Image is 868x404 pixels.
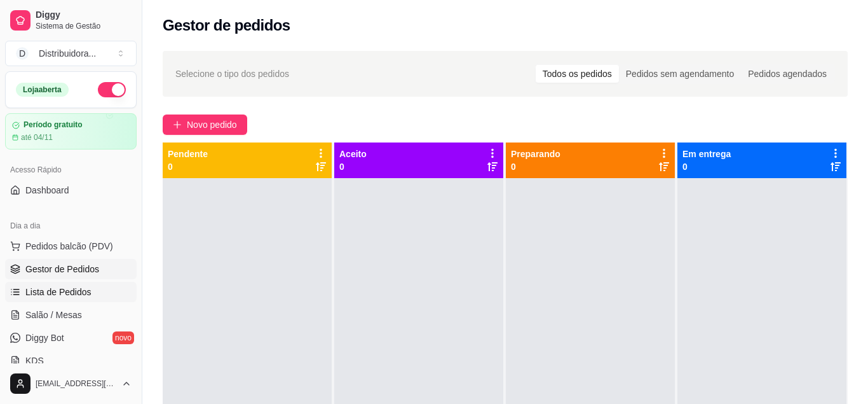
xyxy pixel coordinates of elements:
button: Novo pedido [163,115,247,135]
span: KDS [25,354,44,367]
p: Em entrega [682,148,731,160]
span: D [16,47,29,60]
span: Sistema de Gestão [36,21,132,31]
a: Período gratuitoaté 04/11 [5,113,137,150]
a: Salão / Mesas [5,305,137,325]
article: até 04/11 [21,132,53,143]
div: Distribuidora ... [39,47,96,60]
p: Aceito [339,148,367,160]
p: 0 [511,160,560,173]
a: Gestor de Pedidos [5,259,137,279]
a: KDS [5,351,137,371]
span: Novo pedido [187,118,237,132]
div: Todos os pedidos [536,65,619,83]
div: Loja aberta [16,83,69,97]
button: Select a team [5,41,137,66]
button: Pedidos balcão (PDV) [5,236,137,256]
button: [EMAIL_ADDRESS][DOMAIN_NAME] [5,368,137,399]
a: Dashboard [5,180,137,200]
div: Pedidos sem agendamento [619,65,741,83]
span: [EMAIL_ADDRESS][DOMAIN_NAME] [36,379,116,389]
span: Diggy Bot [25,331,64,344]
p: 0 [682,160,731,173]
p: 0 [168,160,208,173]
article: Período gratuito [24,120,83,130]
a: Lista de Pedidos [5,282,137,302]
a: DiggySistema de Gestão [5,5,137,36]
span: plus [173,120,182,129]
a: Diggy Botnovo [5,328,137,348]
div: Acesso Rápido [5,160,137,180]
div: Pedidos agendados [741,65,834,83]
p: Pendente [168,148,208,160]
button: Alterar Status [98,82,126,97]
p: 0 [339,160,367,173]
span: Salão / Mesas [25,309,82,321]
p: Preparando [511,148,560,160]
h2: Gestor de pedidos [163,15,290,36]
span: Lista de Pedidos [25,286,92,298]
span: Gestor de Pedidos [25,263,99,275]
span: Diggy [36,10,132,21]
div: Dia a dia [5,216,137,236]
span: Selecione o tipo dos pedidos [175,67,289,81]
span: Pedidos balcão (PDV) [25,240,113,253]
span: Dashboard [25,184,69,197]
